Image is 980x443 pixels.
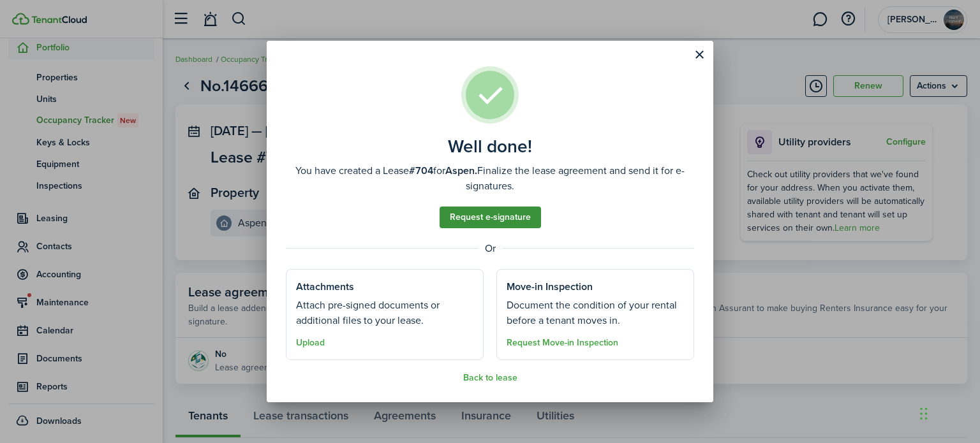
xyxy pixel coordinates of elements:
well-done-section-title: Move-in Inspection [507,279,593,294]
b: Aspen. [445,163,477,178]
well-done-title: Well done! [448,136,532,157]
button: Request Move-in Inspection [507,338,618,348]
div: Drag [920,395,928,433]
well-done-description: You have created a Lease for Finalize the lease agreement and send it for e-signatures. [286,163,694,194]
well-done-section-description: Attach pre-signed documents or additional files to your lease. [296,298,473,328]
well-done-separator: Or [286,241,694,256]
button: Upload [296,338,325,348]
iframe: Chat Widget [916,382,980,443]
button: Close modal [688,44,710,66]
button: Back to lease [463,373,517,383]
a: Request e-signature [440,207,541,228]
b: #704 [409,163,433,178]
well-done-section-description: Document the condition of your rental before a tenant moves in. [507,298,684,328]
well-done-section-title: Attachments [296,279,354,294]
